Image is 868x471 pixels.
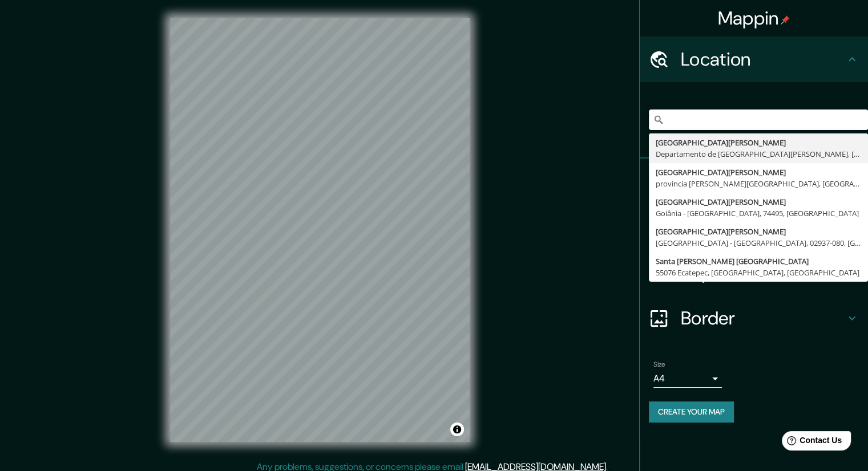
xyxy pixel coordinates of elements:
button: Create your map [649,401,734,423]
div: Layout [640,250,868,295]
h4: Mappin [718,7,790,30]
div: [GEOGRAPHIC_DATA][PERSON_NAME] [656,137,861,148]
h4: Location [681,48,845,71]
div: Departamento de [GEOGRAPHIC_DATA][PERSON_NAME], [GEOGRAPHIC_DATA] [656,148,861,160]
label: Size [653,360,665,370]
div: [GEOGRAPHIC_DATA][PERSON_NAME] [656,226,861,237]
input: Pick your city or area [649,109,868,130]
canvas: Map [170,18,470,442]
div: Location [640,36,868,82]
img: pin-icon.png [781,15,790,25]
div: Style [640,204,868,250]
h4: Border [681,307,845,330]
div: [GEOGRAPHIC_DATA] - [GEOGRAPHIC_DATA], 02937-080, [GEOGRAPHIC_DATA] [656,237,861,249]
h4: Layout [681,261,845,284]
div: [GEOGRAPHIC_DATA][PERSON_NAME] [656,196,861,208]
div: A4 [653,370,722,388]
div: Border [640,295,868,341]
button: Toggle attribution [450,423,464,436]
div: provincia [PERSON_NAME][GEOGRAPHIC_DATA], [GEOGRAPHIC_DATA] [656,178,861,189]
div: Pins [640,159,868,204]
iframe: Help widget launcher [766,427,855,458]
div: Goiânia - [GEOGRAPHIC_DATA], 74495, [GEOGRAPHIC_DATA] [656,208,861,219]
div: 55076 Ecatepec, [GEOGRAPHIC_DATA], [GEOGRAPHIC_DATA] [656,267,861,278]
div: [GEOGRAPHIC_DATA][PERSON_NAME] [656,167,861,178]
div: Santa [PERSON_NAME] [GEOGRAPHIC_DATA] [656,255,861,267]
